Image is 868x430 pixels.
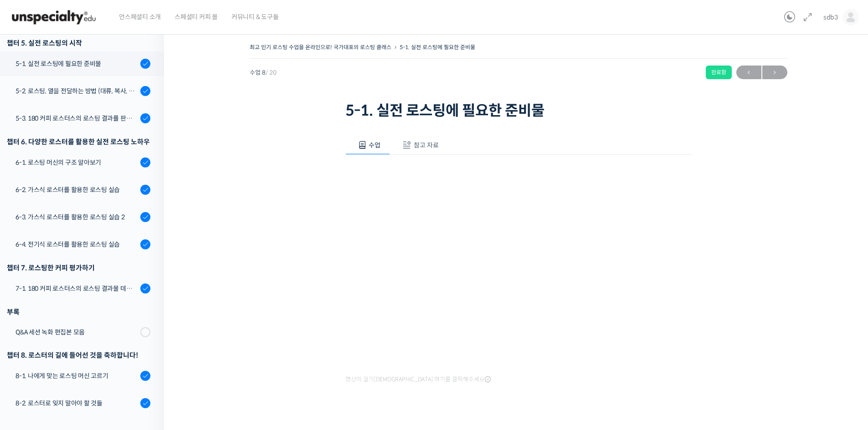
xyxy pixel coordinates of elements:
[15,371,138,381] div: 8-1. 나에게 맞는 로스팅 머신 고르기
[345,376,491,383] span: 영상이 끊기[DEMOGRAPHIC_DATA] 여기를 클릭해주세요
[400,44,475,51] a: 5-1. 실전 로스팅에 필요한 준비물
[118,288,175,311] a: 설정
[15,398,138,408] div: 8-2. 로스터로 잊지 말아야 할 것들
[345,102,692,119] h1: 5-1. 실전 로스팅에 필요한 준비물
[15,113,138,123] div: 5-3. 180 커피 로스터스의 로스팅 결과를 판단하는 노하우
[706,66,732,79] div: 완료함
[15,86,138,96] div: 5-2. 로스팅, 열을 전달하는 방법 (대류, 복사, 전도)
[762,66,787,79] a: 다음→
[414,141,439,149] span: 참고 자료
[15,283,138,293] div: 7-1. 180 커피 로스터스의 로스팅 결과물 테스트 노하우
[7,306,150,318] div: 부록
[3,288,60,311] a: 홈
[15,59,138,69] div: 5-1. 실전 로스팅에 필요한 준비물
[250,44,391,51] a: 최고 인기 로스팅 수업을 온라인으로! 국가대표의 로스팅 클래스
[15,212,138,222] div: 6-3. 가스식 로스터를 활용한 로스팅 실습 2
[141,302,152,309] span: 설정
[15,327,138,337] div: Q&A 세션 녹화 편집본 모음
[15,157,138,167] div: 6-1. 로스팅 머신의 구조 알아보기
[369,141,380,149] span: 수업
[15,239,138,249] div: 6-4. 전기식 로스터를 활용한 로스팅 실습
[7,136,150,148] div: 챕터 6. 다양한 로스터를 활용한 실전 로스팅 노하우
[60,288,118,311] a: 대화
[250,70,277,76] span: 수업 8
[762,66,787,79] span: →
[736,66,761,79] span: ←
[29,302,34,309] span: 홈
[736,66,761,79] a: ←이전
[7,349,150,361] div: 챕터 8. 로스터의 길에 들어선 것을 축하합니다!
[7,37,150,49] div: 챕터 5. 실전 로스팅의 시작
[83,303,94,310] span: 대화
[266,69,277,76] span: / 20
[823,13,838,21] span: sdb3
[7,262,150,274] div: 챕터 7. 로스팅한 커피 평가하기
[15,185,138,195] div: 6-2. 가스식 로스터를 활용한 로스팅 실습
